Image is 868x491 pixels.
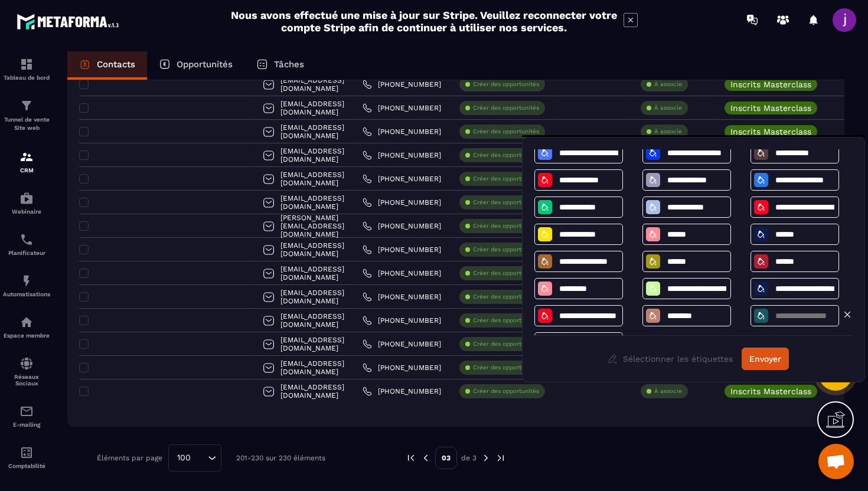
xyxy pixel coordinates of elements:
a: Contacts [67,51,147,80]
img: prev [420,453,431,463]
div: Ouvrir le chat [818,444,854,479]
p: Comptabilité [3,463,50,469]
p: Créer des opportunités [473,175,539,183]
p: E-mailing [3,421,50,428]
a: [PHONE_NUMBER] [363,339,441,349]
a: [PHONE_NUMBER] [363,387,441,396]
p: Créer des opportunités [473,104,539,112]
button: Envoyer [742,348,789,370]
input: Search for option [195,451,205,464]
img: next [481,453,491,463]
p: Éléments par page [97,454,162,462]
a: [PHONE_NUMBER] [363,221,441,231]
a: social-networksocial-networkRéseaux Sociaux [3,348,50,395]
p: Opportunités [177,59,233,70]
a: [PHONE_NUMBER] [363,363,441,372]
img: social-network [19,356,34,371]
p: Créer des opportunités [473,269,539,277]
p: Inscrits Masterclass [730,127,811,136]
a: [PHONE_NUMBER] [363,198,441,207]
p: Planificateur [3,250,50,256]
img: next [495,453,506,463]
p: Espace membre [3,332,50,339]
p: Créer des opportunités [473,245,539,254]
a: accountantaccountantComptabilité [3,437,50,478]
p: 201-230 sur 230 éléments [236,454,325,462]
a: [PHONE_NUMBER] [363,103,441,113]
p: Inscrits Masterclass [730,387,811,395]
a: Opportunités [147,51,244,80]
p: Tableau de bord [3,74,50,81]
p: À associe [654,80,682,89]
a: formationformationCRM [3,141,50,182]
a: automationsautomationsAutomatisations [3,265,50,306]
p: Créer des opportunités [473,387,539,395]
p: Créer des opportunités [473,222,539,230]
a: [PHONE_NUMBER] [363,245,441,254]
p: À associe [654,104,682,112]
img: formation [19,99,34,113]
p: Contacts [97,59,135,70]
a: [PHONE_NUMBER] [363,127,441,136]
p: de 3 [461,453,477,463]
p: À associe [654,127,682,136]
p: À associe [654,387,682,395]
span: 100 [173,451,195,464]
img: automations [19,274,34,288]
div: Search for option [168,444,221,472]
a: Tâches [244,51,316,80]
a: [PHONE_NUMBER] [363,174,441,184]
a: [PHONE_NUMBER] [363,316,441,325]
p: Inscrits Masterclass [730,80,811,89]
p: Créer des opportunités [473,340,539,348]
p: Créer des opportunités [473,151,539,159]
a: [PHONE_NUMBER] [363,80,441,89]
p: Tâches [274,59,304,70]
img: scheduler [19,233,34,247]
p: Tunnel de vente Site web [3,116,50,132]
p: Webinaire [3,208,50,215]
a: [PHONE_NUMBER] [363,292,441,302]
a: formationformationTableau de bord [3,48,50,90]
img: accountant [19,446,34,460]
h2: Nous avons effectué une mise à jour sur Stripe. Veuillez reconnecter votre compte Stripe afin de ... [230,9,618,34]
p: Créer des opportunités [473,316,539,325]
a: automationsautomationsWebinaire [3,182,50,224]
img: formation [19,57,34,71]
p: Créer des opportunités [473,198,539,207]
a: [PHONE_NUMBER] [363,150,441,160]
a: formationformationTunnel de vente Site web [3,90,50,141]
img: automations [19,191,34,205]
img: email [19,404,34,418]
a: automationsautomationsEspace membre [3,306,50,348]
img: automations [19,315,34,329]
p: Créer des opportunités [473,293,539,301]
img: formation [19,150,34,164]
p: Créer des opportunités [473,364,539,372]
p: CRM [3,167,50,174]
p: 03 [435,447,457,469]
img: prev [406,453,416,463]
p: Créer des opportunités [473,80,539,89]
p: Créer des opportunités [473,127,539,136]
p: Automatisations [3,291,50,297]
a: [PHONE_NUMBER] [363,269,441,278]
a: emailemailE-mailing [3,395,50,437]
p: Inscrits Masterclass [730,104,811,112]
p: Réseaux Sociaux [3,374,50,387]
img: logo [17,11,123,32]
a: schedulerschedulerPlanificateur [3,224,50,265]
